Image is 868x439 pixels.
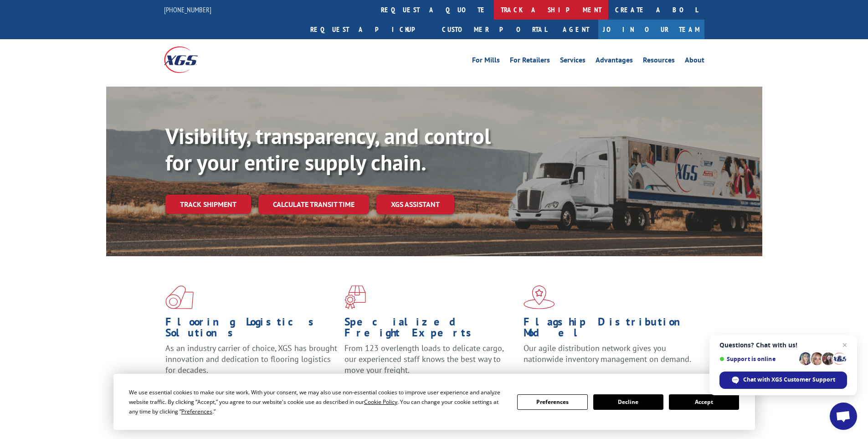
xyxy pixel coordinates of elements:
[165,122,491,176] b: Visibility, transparency, and control for your entire supply chain.
[598,20,704,39] a: Join Our Team
[643,57,675,67] a: Resources
[165,316,338,343] h1: Flooring Logistics Solutions
[719,372,847,389] div: Chat with XGS Customer Support
[181,408,212,415] span: Preferences
[344,285,366,309] img: xgs-icon-focused-on-flooring-red
[685,57,704,67] a: About
[165,285,194,309] img: xgs-icon-total-supply-chain-intelligence-red
[830,403,857,430] div: Open chat
[524,343,691,364] span: Our agile distribution network gives you nationwide inventory management on demand.
[554,20,598,39] a: Agent
[344,343,517,383] p: From 123 overlength loads to delicate cargo, our experienced staff knows the best way to move you...
[344,316,517,343] h1: Specialized Freight Experts
[376,195,454,214] a: XGS ASSISTANT
[303,20,435,39] a: Request a pickup
[165,195,251,214] a: Track shipment
[129,387,506,416] div: We use essential cookies to make our site work. With your consent, we may also use non-essential ...
[593,394,663,410] button: Decline
[524,316,696,343] h1: Flagship Distribution Model
[743,376,835,384] span: Chat with XGS Customer Support
[669,394,739,410] button: Accept
[164,5,211,14] a: [PHONE_NUMBER]
[113,374,755,430] div: Cookie Consent Prompt
[839,340,850,351] span: Close chat
[719,356,796,362] span: Support is online
[596,57,633,67] a: Advantages
[524,285,555,309] img: xgs-icon-flagship-distribution-model-red
[472,57,500,67] a: For Mills
[524,373,637,383] a: Learn More >
[364,398,397,406] span: Cookie Policy
[165,343,337,375] span: As an industry carrier of choice, XGS has brought innovation and dedication to flooring logistics...
[258,195,369,214] a: Calculate transit time
[510,57,550,67] a: For Retailers
[517,394,587,410] button: Preferences
[435,20,554,39] a: Customer Portal
[719,341,847,349] span: Questions? Chat with us!
[560,57,586,67] a: Services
